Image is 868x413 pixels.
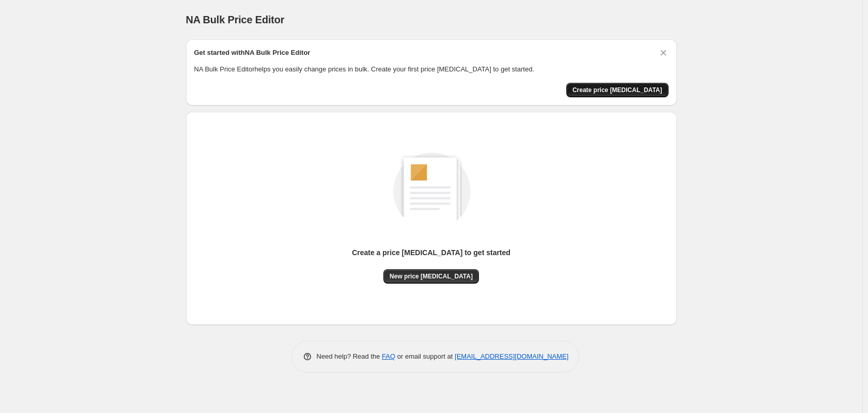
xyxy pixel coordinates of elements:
[186,14,285,25] span: NA Bulk Price Editor
[455,352,568,360] a: [EMAIL_ADDRESS][DOMAIN_NAME]
[383,269,479,284] button: New price [MEDICAL_DATA]
[352,247,510,258] p: Create a price [MEDICAL_DATA] to get started
[194,64,669,75] p: NA Bulk Price Editor helps you easily change prices in bulk. Create your first price [MEDICAL_DAT...
[317,352,382,360] span: Need help? Read the
[382,352,395,360] a: FAQ
[658,48,669,58] button: Dismiss card
[390,272,473,281] span: New price [MEDICAL_DATA]
[194,48,311,58] h2: Get started with NA Bulk Price Editor
[395,352,455,360] span: or email support at
[566,83,669,97] button: Create price change job
[572,86,662,94] span: Create price [MEDICAL_DATA]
